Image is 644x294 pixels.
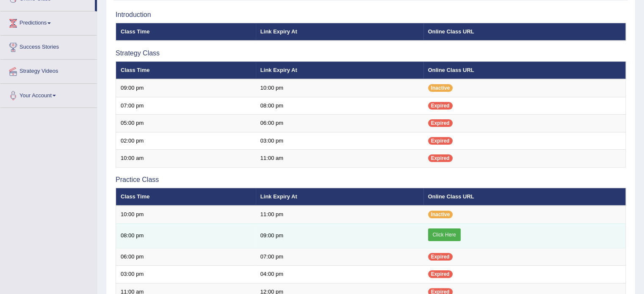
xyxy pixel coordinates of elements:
[0,84,97,105] a: Your Account
[428,137,453,145] span: Expired
[428,102,453,110] span: Expired
[116,223,256,248] td: 08:00 pm
[116,132,256,150] td: 02:00 pm
[0,60,97,81] a: Strategy Videos
[256,132,423,150] td: 03:00 pm
[116,49,626,57] h3: Strategy Class
[428,84,453,92] span: Inactive
[428,154,453,162] span: Expired
[428,119,453,127] span: Expired
[256,248,423,266] td: 07:00 pm
[116,248,256,266] td: 06:00 pm
[428,253,453,261] span: Expired
[116,61,256,79] th: Class Time
[116,97,256,115] td: 07:00 pm
[116,206,256,223] td: 10:00 pm
[116,11,626,19] h3: Introduction
[428,270,453,278] span: Expired
[0,36,97,57] a: Success Stories
[116,23,256,41] th: Class Time
[256,61,423,79] th: Link Expiry At
[116,115,256,132] td: 05:00 pm
[428,211,453,218] span: Inactive
[256,23,423,41] th: Link Expiry At
[256,97,423,115] td: 08:00 pm
[428,228,461,241] a: Click Here
[256,206,423,223] td: 11:00 pm
[116,176,626,184] h3: Practice Class
[256,115,423,132] td: 06:00 pm
[116,150,256,168] td: 10:00 am
[116,188,256,206] th: Class Time
[256,79,423,97] td: 10:00 pm
[256,150,423,168] td: 11:00 am
[256,223,423,248] td: 09:00 pm
[423,188,626,206] th: Online Class URL
[256,266,423,283] td: 04:00 pm
[423,23,626,41] th: Online Class URL
[423,61,626,79] th: Online Class URL
[256,188,423,206] th: Link Expiry At
[116,79,256,97] td: 09:00 pm
[116,266,256,283] td: 03:00 pm
[0,11,97,33] a: Predictions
